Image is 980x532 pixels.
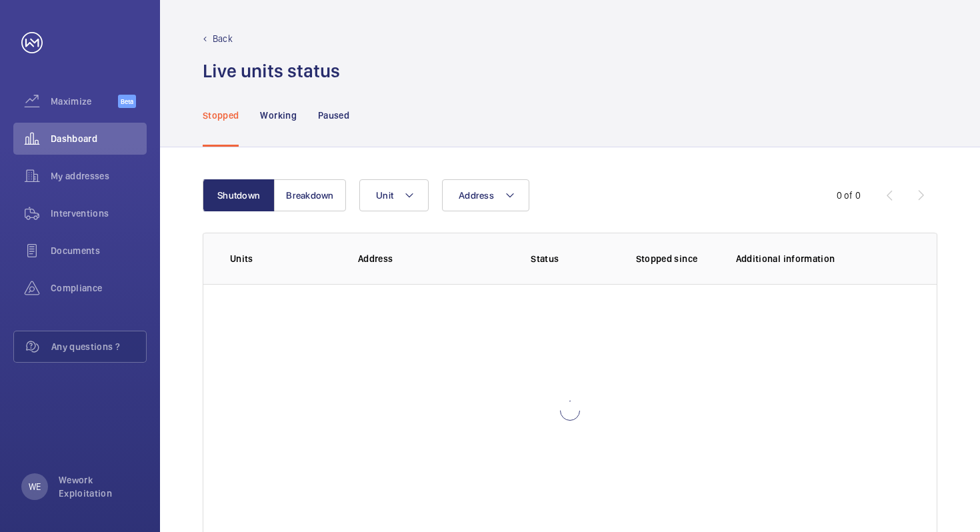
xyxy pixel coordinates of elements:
span: Any questions ? [51,340,146,353]
p: Wework Exploitation [59,473,139,500]
span: Documents [51,244,147,257]
p: WE [29,480,41,493]
p: Address [358,252,475,265]
p: Units [230,252,337,265]
span: Dashboard [51,132,147,145]
span: Interventions [51,207,147,220]
p: Additional information [736,252,910,265]
button: Shutdown [203,179,275,211]
span: Address [459,190,494,201]
span: Compliance [51,281,147,295]
p: Paused [318,109,349,122]
p: Stopped [203,109,239,122]
button: Unit [359,179,429,211]
span: My addresses [51,169,147,183]
h1: Live units status [203,59,340,83]
span: Unit [376,190,393,201]
button: Address [442,179,529,211]
div: 0 of 0 [837,189,861,202]
span: Beta [118,95,136,108]
span: Maximize [51,95,118,108]
p: Status [485,252,605,265]
p: Stopped since [636,252,715,265]
p: Back [213,32,233,45]
p: Working [260,109,296,122]
button: Breakdown [274,179,346,211]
